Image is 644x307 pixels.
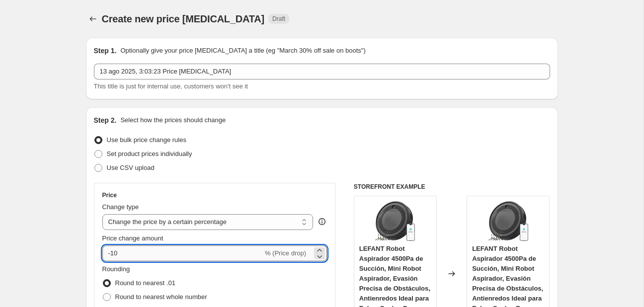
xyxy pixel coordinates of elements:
[115,293,207,301] span: Round to nearest whole number
[102,265,130,273] span: Rounding
[317,217,327,227] div: help
[94,64,550,79] input: 30% off holiday sale
[115,279,175,287] span: Round to nearest .01
[488,201,528,241] img: 81vR7iOSdaL._AC_SL1500_80x.jpg
[94,82,248,90] span: This title is just for internal use, customers won't see it
[265,249,306,257] span: % (Price drop)
[94,115,117,125] h2: Step 2.
[375,201,415,241] img: 81vR7iOSdaL._AC_SL1500_80x.jpg
[120,46,365,56] p: Optionally give your price [MEDICAL_DATA] a title (eg "March 30% off sale on boots")
[94,46,117,56] h2: Step 1.
[102,245,263,261] input: -15
[107,150,192,157] span: Set product prices individually
[107,136,186,144] span: Use bulk price change rules
[102,234,163,242] span: Price change amount
[102,191,117,199] h3: Price
[272,15,285,23] span: Draft
[107,164,155,171] span: Use CSV upload
[354,183,550,191] h6: STOREFRONT EXAMPLE
[120,115,226,125] p: Select how the prices should change
[102,203,139,211] span: Change type
[86,12,100,26] button: Price change jobs
[102,13,265,24] span: Create new price [MEDICAL_DATA]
